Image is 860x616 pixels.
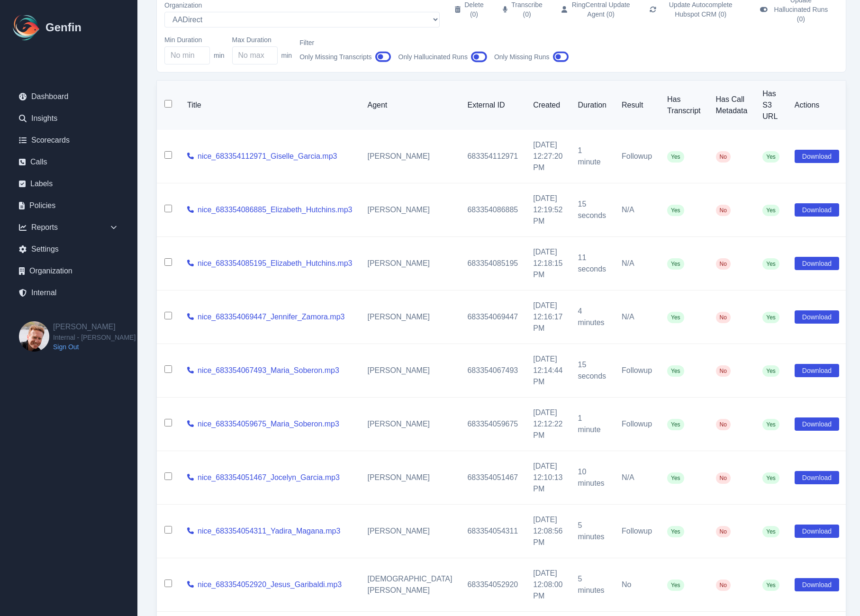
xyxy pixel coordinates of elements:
[667,258,684,270] span: Yes
[299,38,390,47] label: Filter
[360,81,460,130] th: Agent
[460,344,525,398] td: 683354067493
[614,81,660,130] th: Result
[198,525,340,537] a: nice_683354054311_Yadira_Magana.mp3
[214,51,225,60] span: min
[762,419,779,430] span: Yes
[795,257,839,270] button: Download
[525,558,570,612] td: [DATE] 12:08:00 PM
[11,196,126,215] a: Policies
[525,237,570,290] td: [DATE] 12:18:15 PM
[180,81,360,130] th: Title
[762,205,779,216] span: Yes
[164,46,210,64] input: No min
[570,81,614,130] th: Duration
[614,344,660,398] td: Followup
[11,262,126,281] a: Organization
[164,35,225,45] label: Min Duration
[716,526,731,537] span: No
[11,153,126,172] a: Calls
[667,151,684,163] span: Yes
[232,46,278,64] input: No max
[716,580,731,591] span: No
[525,505,570,558] td: [DATE] 12:08:56 PM
[45,20,81,35] h1: Genfin
[570,558,614,612] td: 5 minutes
[755,81,787,130] th: Has S3 URL
[460,505,525,558] td: 683354054311
[525,81,570,130] th: Created
[360,398,460,451] td: [PERSON_NAME]
[570,505,614,558] td: 5 minutes
[570,290,614,344] td: 4 minutes
[198,151,337,162] a: nice_683354112971_Giselle_Garcia.mp3
[460,558,525,612] td: 683354052920
[570,451,614,505] td: 10 minutes
[614,130,660,183] td: Followup
[198,365,339,376] a: nice_683354067493_Maria_Soberon.mp3
[525,451,570,505] td: [DATE] 12:10:13 PM
[795,203,839,217] button: Download
[795,525,839,538] button: Download
[614,451,660,505] td: N/A
[762,472,779,484] span: Yes
[667,472,684,484] span: Yes
[460,398,525,451] td: 683354059675
[360,344,460,398] td: [PERSON_NAME]
[187,258,194,269] a: View call details
[494,52,550,62] span: Only Missing Runs
[795,310,839,324] button: Download
[11,87,126,106] a: Dashboard
[11,131,126,150] a: Scorecards
[614,290,660,344] td: N/A
[460,81,525,130] th: External ID
[11,218,126,237] div: Reports
[460,130,525,183] td: 683354112971
[187,365,194,376] a: View call details
[187,579,194,590] a: View call details
[716,472,731,484] span: No
[525,344,570,398] td: [DATE] 12:14:44 PM
[525,398,570,451] td: [DATE] 12:12:22 PM
[716,205,731,216] span: No
[360,451,460,505] td: [PERSON_NAME]
[187,472,194,483] a: View call details
[53,321,136,333] h2: [PERSON_NAME]
[762,312,779,323] span: Yes
[667,580,684,591] span: Yes
[525,183,570,237] td: [DATE] 12:19:52 PM
[187,525,194,537] a: View call details
[360,290,460,344] td: [PERSON_NAME]
[198,311,344,323] a: nice_683354069447_Jennifer_Zamora.mp3
[570,183,614,237] td: 15 seconds
[232,35,292,45] label: Max Duration
[187,204,194,216] a: View call details
[614,398,660,451] td: Followup
[11,283,126,302] a: Internal
[360,558,460,612] td: [DEMOGRAPHIC_DATA][PERSON_NAME]
[795,417,839,431] button: Download
[667,419,684,430] span: Yes
[614,558,660,612] td: No
[53,333,136,342] span: Internal - [PERSON_NAME]
[660,81,708,130] th: Has Transcript
[667,205,684,216] span: Yes
[762,151,779,163] span: Yes
[525,290,570,344] td: [DATE] 12:16:17 PM
[460,237,525,290] td: 683354085195
[11,12,42,43] img: Logo
[795,364,839,377] button: Download
[187,311,194,323] a: View call details
[716,312,731,323] span: No
[787,81,847,130] th: Actions
[570,130,614,183] td: 1 minute
[762,580,779,591] span: Yes
[11,174,126,193] a: Labels
[198,258,352,269] a: nice_683354085195_Elizabeth_Hutchins.mp3
[187,418,194,430] a: View call details
[360,130,460,183] td: [PERSON_NAME]
[762,526,779,537] span: Yes
[281,51,292,60] span: min
[198,579,342,590] a: nice_683354052920_Jesus_Garibaldi.mp3
[460,451,525,505] td: 683354051467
